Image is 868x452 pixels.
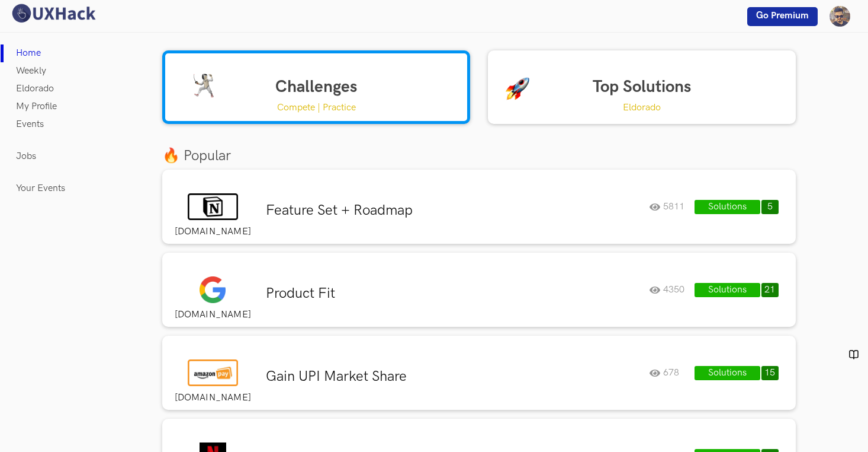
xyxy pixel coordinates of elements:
a: [DOMAIN_NAME]Product Fit4350Solutions21 [162,253,796,336]
a: Challenges [162,50,470,124]
img: rocket [506,77,529,100]
button: 21 [761,283,779,297]
a: Top Solutions [488,50,796,124]
a: Jobs [16,148,36,165]
img: UXHack logo [9,3,98,24]
label: [DOMAIN_NAME] [168,309,257,321]
button: Solutions [695,283,760,297]
p: Eldorado [623,100,661,115]
a: My Profile [16,98,57,116]
img: sword [192,74,216,97]
a: Home [16,44,41,62]
label: [DOMAIN_NAME] [168,226,257,238]
a: Events [16,116,44,133]
div: 5811 [650,200,693,214]
span: Go Premium [756,10,809,21]
img: Amazon_Pay_logo_0709211000 [188,359,237,386]
a: Go Premium [747,7,818,26]
a: Weekly [16,62,46,80]
h3: Product Fit [266,285,640,303]
a: [DOMAIN_NAME]Gain UPI Market Share678Solutions15 [162,336,796,419]
img: Your profile pic [830,6,850,27]
button: Solutions [695,366,760,380]
div: 678 [650,366,693,380]
a: Your Events [16,180,65,198]
button: Solutions [695,200,760,214]
button: 5 [761,200,779,214]
h3: Feature Set + Roadmap [266,202,640,219]
div: 🔥 Popular [153,145,805,167]
a: [DOMAIN_NAME]Feature Set + Roadmap5811Solutions5 [162,170,796,253]
img: Notion_logo_0709210959 [188,193,237,220]
label: [DOMAIN_NAME] [168,392,257,404]
a: Eldorado [16,80,54,98]
img: Google_logo_0208241137 [200,276,226,303]
p: Compete | Practice [277,100,356,115]
div: 4350 [650,283,693,297]
button: 15 [761,366,779,380]
h3: Gain UPI Market Share [266,368,640,386]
